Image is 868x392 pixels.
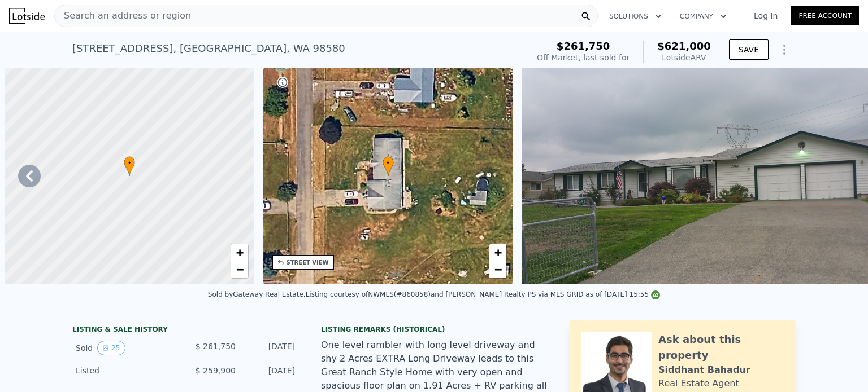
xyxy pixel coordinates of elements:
[287,258,329,267] div: STREET VIEW
[600,6,671,27] button: Solutions
[651,290,660,299] img: NWMLS Logo
[245,341,295,355] div: [DATE]
[76,341,176,355] div: Sold
[658,377,739,390] div: Real Estate Agent
[97,341,125,355] button: View historical data
[383,158,394,168] span: •
[55,9,191,23] span: Search an address or region
[231,244,248,261] a: Zoom in
[740,10,791,21] a: Log In
[671,6,736,27] button: Company
[658,363,750,377] div: Siddhant Bahadur
[245,365,295,376] div: [DATE]
[773,38,796,61] button: Show Options
[72,41,345,56] div: [STREET_ADDRESS] , [GEOGRAPHIC_DATA] , WA 98580
[494,262,502,276] span: −
[196,342,236,351] span: $ 261,750
[729,39,769,60] button: SAVE
[657,40,711,52] span: $621,000
[231,261,248,278] a: Zoom out
[124,156,135,176] div: •
[494,245,502,259] span: +
[537,52,630,63] div: Off Market, last sold for
[124,158,135,168] span: •
[557,40,610,52] span: $261,750
[489,261,506,278] a: Zoom out
[658,332,784,363] div: Ask about this property
[208,290,306,298] div: Sold by Gateway Real Estate .
[196,366,236,375] span: $ 259,900
[9,8,45,24] img: Lotside
[383,156,394,176] div: •
[791,6,859,25] a: Free Account
[321,325,547,334] div: Listing Remarks (Historical)
[489,244,506,261] a: Zoom in
[72,325,298,336] div: LISTING & SALE HISTORY
[76,365,176,376] div: Listed
[657,52,711,63] div: Lotside ARV
[236,245,243,259] span: +
[306,290,661,298] div: Listing courtesy of NWMLS (#860858) and [PERSON_NAME] Realty PS via MLS GRID as of [DATE] 15:55
[236,262,243,276] span: −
